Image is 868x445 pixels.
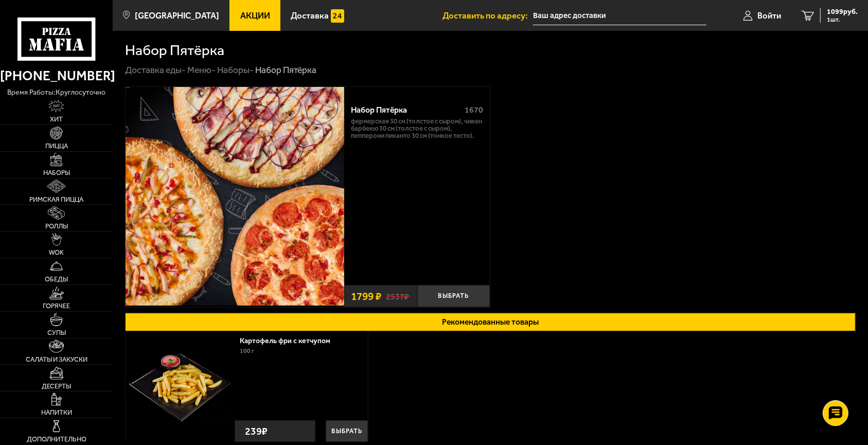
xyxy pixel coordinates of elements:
[827,16,858,23] span: 1 шт.
[27,436,86,443] span: Дополнительно
[41,410,72,416] span: Напитки
[465,105,483,115] span: 1670
[240,347,254,354] span: 100 г
[240,336,340,345] a: Картофель фри с кетчупом
[45,276,68,283] span: Обеды
[126,87,344,307] a: Набор Пятёрка
[351,105,456,115] div: Набор Пятёрка
[291,11,329,20] span: Доставка
[47,330,66,336] span: Супы
[331,9,344,23] img: 15daf4d41897b9f0e9f617042186c801.svg
[125,43,224,58] h1: Набор Пятёрка
[125,313,856,331] button: Рекомендованные товары
[42,383,71,390] span: Десерты
[326,420,368,442] button: Выбрать
[242,421,270,441] strong: 239 ₽
[827,8,858,15] span: 1099 руб.
[126,87,344,306] img: Набор Пятёрка
[240,11,270,20] span: Акции
[29,197,83,203] span: Римская пицца
[417,285,490,307] button: Выбрать
[533,6,706,25] input: Ваш адрес доставки
[757,11,781,20] span: Войти
[256,64,317,76] div: Набор Пятёрка
[43,303,70,310] span: Горячее
[45,223,68,230] span: Роллы
[135,11,219,20] span: [GEOGRAPHIC_DATA]
[50,116,63,123] span: Хит
[386,291,410,301] s: 2537 ₽
[351,118,483,139] p: Фермерская 30 см (толстое с сыром), Чикен Барбекю 30 см (толстое с сыром), Пепперони Пиканто 30 с...
[49,250,64,256] span: WOK
[45,143,68,150] span: Пицца
[217,65,254,75] a: Наборы-
[187,65,216,75] a: Меню-
[125,65,186,75] a: Доставка еды-
[442,11,533,20] span: Доставить по адресу:
[351,291,381,301] span: 1799 ₽
[43,170,70,176] span: Наборы
[26,357,87,363] span: Салаты и закуски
